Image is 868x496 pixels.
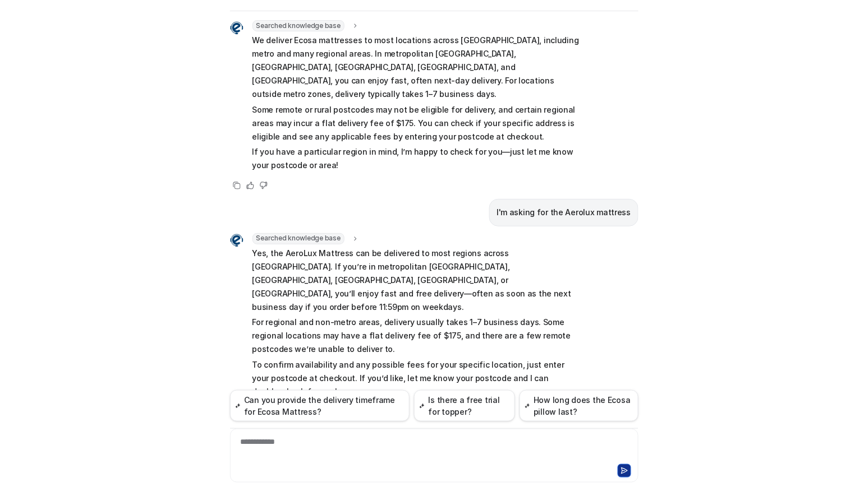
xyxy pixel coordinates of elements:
p: Some remote or rural postcodes may not be eligible for delivery, and certain regional areas may i... [252,103,581,143]
button: How long does the Ecosa pillow last? [520,390,639,421]
img: Widget [230,21,244,35]
button: Can you provide the delivery timeframe for Ecosa Mattress? [230,390,410,421]
p: To confirm availability and any possible fees for your specific location, just enter your postcod... [252,358,581,398]
p: If you have a particular region in mind, I’m happy to check for you—just let me know your postcod... [252,145,581,172]
p: We deliver Ecosa mattresses to most locations across [GEOGRAPHIC_DATA], including metro and many ... [252,34,581,101]
p: I'm asking for the Aerolux mattress [497,206,631,219]
span: Searched knowledge base [252,233,345,244]
p: Yes, the AeroLux Mattress can be delivered to most regions across [GEOGRAPHIC_DATA]. If you’re in... [252,247,581,314]
button: Is there a free trial for topper? [414,390,515,421]
img: Widget [230,234,244,247]
p: For regional and non-metro areas, delivery usually takes 1–7 business days. Some regional locatio... [252,316,581,356]
span: Searched knowledge base [252,20,345,31]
